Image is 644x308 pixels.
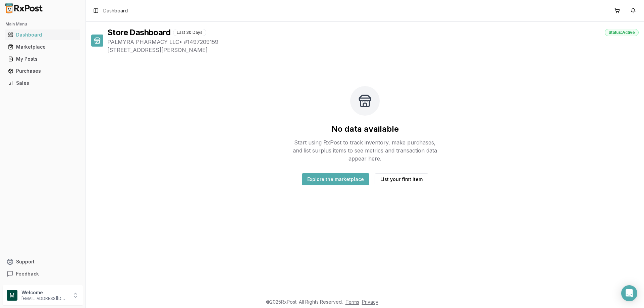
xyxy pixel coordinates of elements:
[3,66,83,76] button: Purchases
[8,32,77,38] div: Dashboard
[5,21,80,27] h2: Main Menu
[21,289,68,296] p: Welcome
[302,173,369,185] button: Explore the marketplace
[7,290,17,301] img: User avatar
[5,77,80,89] a: Sales
[331,124,399,134] h2: No data available
[5,41,80,53] a: Marketplace
[173,29,206,36] div: Last 30 Days
[16,270,39,277] span: Feedback
[3,256,83,268] button: Support
[107,27,170,38] h1: Store Dashboard
[605,29,639,36] div: Status: Active
[3,268,83,280] button: Feedback
[8,68,77,74] div: Purchases
[103,7,128,14] span: Dashboard
[621,285,637,301] div: Open Intercom Messenger
[8,44,77,50] div: Marketplace
[3,29,83,40] button: Dashboard
[3,78,83,88] button: Sales
[5,29,80,41] a: Dashboard
[107,38,639,46] span: PALMYRA PHARMACY LLC • # 1497209159
[362,299,378,305] a: Privacy
[103,7,128,14] nav: breadcrumb
[375,173,428,185] button: List your first item
[107,46,639,54] span: [STREET_ADDRESS][PERSON_NAME]
[5,53,80,65] a: My Posts
[5,65,80,77] a: Purchases
[345,299,359,305] a: Terms
[290,138,440,163] p: Start using RxPost to track inventory, make purchases, and list surplus items to see metrics and ...
[21,296,68,301] p: [EMAIL_ADDRESS][DOMAIN_NAME]
[3,54,83,64] button: My Posts
[8,80,77,86] div: Sales
[3,3,46,13] img: RxPost Logo
[3,42,83,52] button: Marketplace
[8,56,77,62] div: My Posts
